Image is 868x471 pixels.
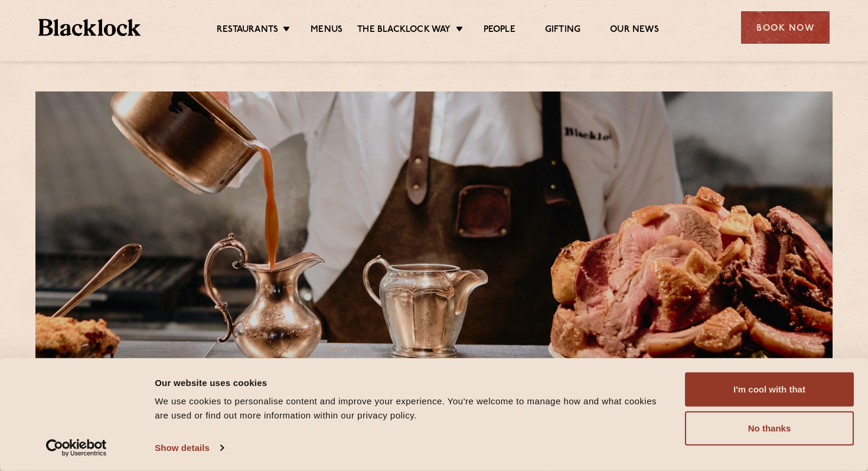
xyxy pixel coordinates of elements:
[155,439,223,457] a: Show details
[155,394,671,423] div: We use cookies to personalise content and improve your experience. You're welcome to manage how a...
[25,439,128,457] a: Usercentrics Cookiebot - opens in a new window
[610,24,659,37] a: Our News
[685,411,854,446] button: No thanks
[741,11,830,44] div: Book Now
[545,24,580,37] a: Gifting
[217,24,278,37] a: Restaurants
[484,24,515,37] a: People
[38,19,141,36] img: BL_Textured_Logo-footer-cropped.svg
[155,375,671,390] div: Our website uses cookies
[685,372,854,407] button: I'm cool with that
[311,24,342,37] a: Menus
[357,24,451,37] a: The Blacklock Way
